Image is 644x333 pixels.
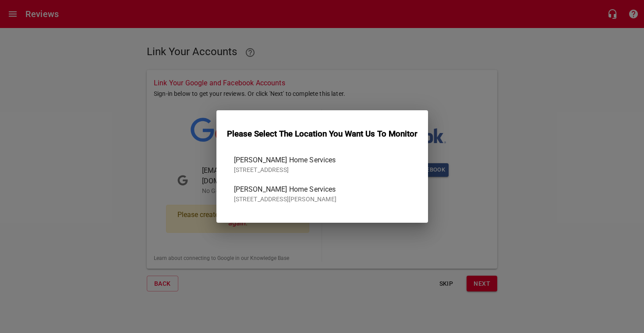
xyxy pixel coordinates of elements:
[227,129,418,139] h3: Please Select The Location You Want Us To Monitor
[234,155,403,165] span: [PERSON_NAME] Home Services
[234,184,403,195] span: [PERSON_NAME] Home Services
[234,165,403,175] p: [STREET_ADDRESS]
[227,150,418,179] div: [PERSON_NAME] Home Services[STREET_ADDRESS]
[227,179,418,209] div: [PERSON_NAME] Home Services[STREET_ADDRESS][PERSON_NAME]
[234,195,403,204] p: [STREET_ADDRESS][PERSON_NAME]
